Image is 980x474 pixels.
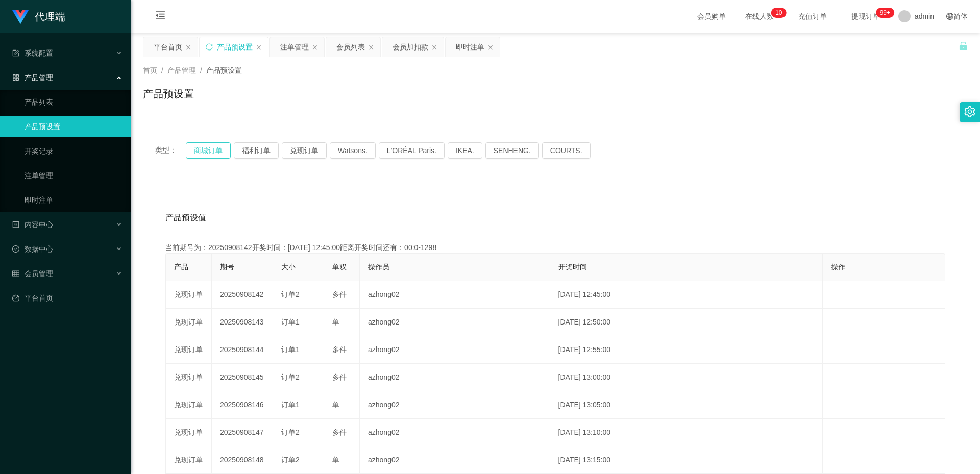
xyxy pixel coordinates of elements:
[212,281,273,309] td: 20250908142
[24,190,122,210] a: 即时注单
[779,8,782,18] p: 0
[360,336,550,364] td: azhong02
[24,116,122,137] a: 产品预设置
[550,446,823,474] td: [DATE] 13:15:00
[332,290,347,298] span: 多件
[212,336,273,364] td: 20250908144
[166,391,212,419] td: 兑现订单
[876,8,894,18] sup: 1111
[332,456,339,464] span: 单
[35,1,65,33] h1: 代理端
[200,66,202,74] span: /
[166,364,212,391] td: 兑现订单
[281,428,300,436] span: 订单2
[550,364,823,391] td: [DATE] 13:00:00
[166,419,212,446] td: 兑现订单
[234,142,279,159] button: 福利订单
[206,43,213,51] i: 图标: sync
[281,318,300,326] span: 订单1
[174,263,188,271] span: 产品
[281,401,300,409] span: 订单1
[12,220,53,229] span: 内容中心
[161,66,163,74] span: /
[12,12,65,20] a: 代理端
[964,106,975,117] i: 图标: setting
[166,309,212,336] td: 兑现订单
[220,263,234,271] span: 期号
[166,446,212,474] td: 兑现订单
[281,456,300,464] span: 订单2
[282,142,327,159] button: 兑现订单
[550,309,823,336] td: [DATE] 12:50:00
[281,373,300,381] span: 订单2
[212,446,273,474] td: 20250908148
[846,13,885,20] span: 提现订单
[360,446,550,474] td: azhong02
[336,37,365,57] div: 会员列表
[12,49,53,57] span: 系统配置
[330,142,376,159] button: Watsons.
[740,13,779,20] span: 在线人数
[368,44,374,51] i: 图标: close
[332,401,339,409] span: 单
[793,13,832,20] span: 充值订单
[379,142,445,159] button: L'ORÉAL Paris.
[185,44,191,51] i: 图标: close
[550,281,823,309] td: [DATE] 12:45:00
[542,142,591,159] button: COURTS.
[431,44,437,51] i: 图标: close
[165,212,206,224] span: 产品预设值
[12,10,29,24] img: logo.9652507e.png
[212,309,273,336] td: 20250908143
[281,290,300,298] span: 订单2
[393,37,428,57] div: 会员加扣款
[12,270,19,277] i: 图标: table
[167,66,196,74] span: 产品管理
[550,419,823,446] td: [DATE] 13:10:00
[12,288,122,308] a: 图标: dashboard平台首页
[959,41,968,51] i: 图标: unlock
[280,37,309,57] div: 注单管理
[360,281,550,309] td: azhong02
[281,263,296,271] span: 大小
[12,221,19,228] i: 图标: profile
[12,269,53,278] span: 会员管理
[487,44,494,51] i: 图标: close
[831,263,845,271] span: 操作
[24,165,122,186] a: 注单管理
[360,419,550,446] td: azhong02
[166,281,212,309] td: 兑现订单
[12,49,19,57] i: 图标: form
[143,86,194,102] h1: 产品预设置
[448,142,482,159] button: IKEA.
[166,336,212,364] td: 兑现订单
[206,66,242,74] span: 产品预设置
[165,242,945,253] div: 当前期号为：20250908142开奖时间：[DATE] 12:45:00距离开奖时间还有：00:0-1298
[212,391,273,419] td: 20250908146
[771,8,786,18] sup: 10
[456,37,484,57] div: 即时注单
[143,66,157,74] span: 首页
[12,245,53,253] span: 数据中心
[12,73,53,82] span: 产品管理
[212,364,273,391] td: 20250908145
[946,13,953,20] i: 图标: global
[143,1,178,33] i: 图标: menu-fold
[332,318,339,326] span: 单
[24,92,122,112] a: 产品列表
[485,142,539,159] button: SENHENG.
[154,37,182,57] div: 平台首页
[360,391,550,419] td: azhong02
[332,345,347,354] span: 多件
[775,8,779,18] p: 1
[186,142,231,159] button: 商城订单
[360,364,550,391] td: azhong02
[212,419,273,446] td: 20250908147
[217,37,253,57] div: 产品预设置
[332,428,347,436] span: 多件
[155,142,186,159] span: 类型：
[360,309,550,336] td: azhong02
[550,391,823,419] td: [DATE] 13:05:00
[312,44,318,51] i: 图标: close
[12,245,19,253] i: 图标: check-circle-o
